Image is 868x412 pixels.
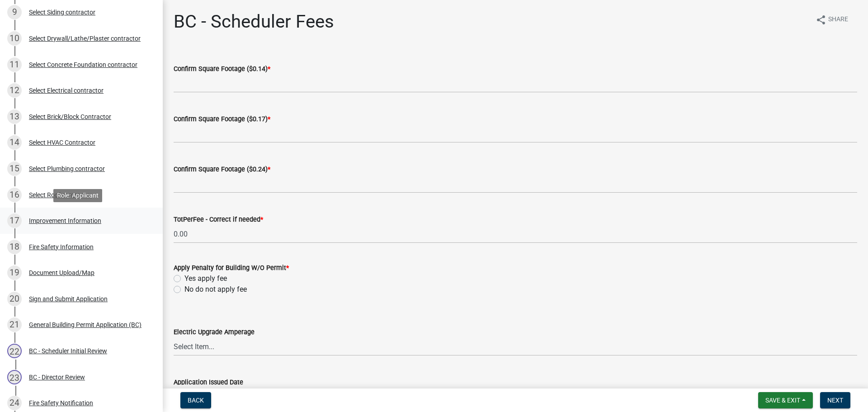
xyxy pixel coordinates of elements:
h1: BC - Scheduler Fees [174,11,334,33]
button: Next [820,392,850,408]
div: Select Roof contractor [29,192,92,198]
div: 16 [7,188,22,202]
div: Fire Safety Information [29,244,94,250]
div: 11 [7,57,22,72]
label: Confirm Square Footage ($0.14) [174,66,270,72]
label: Application Issued Date [174,379,243,386]
div: Improvement Information [29,218,101,224]
label: Confirm Square Footage ($0.17) [174,116,270,123]
div: Fire Safety Notification [29,400,93,406]
div: Select Siding contractor [29,9,95,15]
div: 19 [7,265,22,280]
span: Save & Exit [765,397,800,404]
div: Select Concrete Foundation contractor [29,62,137,68]
button: shareShare [808,11,855,28]
div: Select HVAC Contractor [29,139,95,146]
div: 17 [7,213,22,228]
div: Select Electrical contractor [29,87,104,94]
div: Select Plumbing contractor [29,166,105,172]
span: Back [188,397,204,404]
div: 10 [7,31,22,46]
div: BC - Director Review [29,374,85,380]
div: 15 [7,161,22,176]
button: Back [180,392,211,408]
label: No do not apply fee [184,284,247,295]
div: 22 [7,344,22,358]
div: 23 [7,370,22,384]
label: Apply Penalty for Building W/O Permit [174,265,289,271]
div: 21 [7,317,22,332]
div: 9 [7,5,22,19]
div: Document Upload/Map [29,270,94,276]
i: share [816,14,826,25]
label: Yes apply fee [184,273,227,284]
label: Electric Upgrade Amperage [174,329,255,336]
label: TotPerFee - Correct if needed [174,217,263,223]
div: Select Brick/Block Contractor [29,114,111,120]
div: 12 [7,83,22,98]
div: 14 [7,135,22,150]
label: Confirm Square Footage ($0.24) [174,166,270,173]
div: Sign and Submit Application [29,296,108,302]
div: 18 [7,240,22,254]
div: BC - Scheduler Initial Review [29,348,107,354]
div: 24 [7,396,22,410]
div: Select Drywall/Lathe/Plaster contractor [29,35,141,42]
span: Share [828,14,848,25]
button: Save & Exit [758,392,813,408]
div: General Building Permit Application (BC) [29,322,142,328]
div: Role: Applicant [53,189,102,202]
div: 13 [7,109,22,124]
div: 20 [7,292,22,306]
span: Next [827,397,843,404]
